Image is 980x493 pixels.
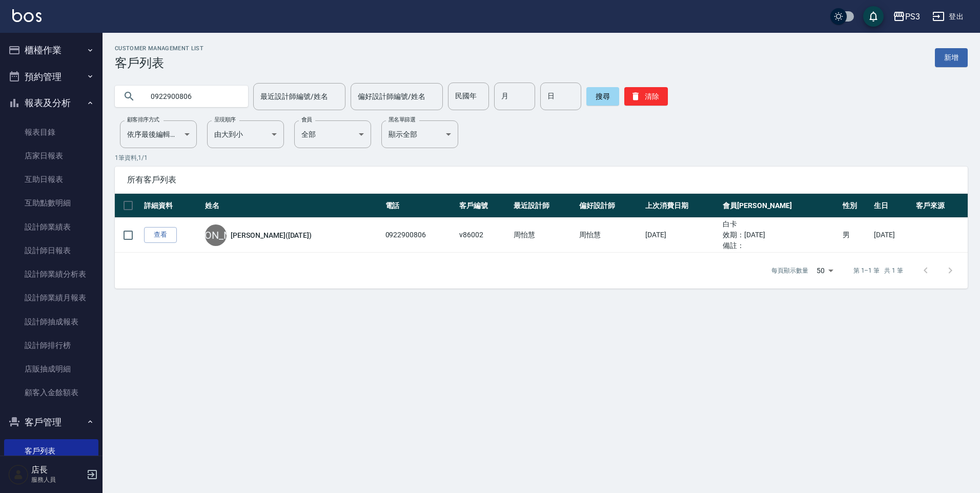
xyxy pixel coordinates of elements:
[905,10,920,23] div: PS3
[294,120,371,148] div: 全部
[115,153,968,162] p: 1 筆資料, 1 / 1
[141,194,202,218] th: 詳細資料
[812,257,837,284] div: 50
[127,175,955,185] span: 所有客戶列表
[4,64,98,90] button: 預約管理
[840,194,871,218] th: 性別
[231,230,312,240] a: [PERSON_NAME]([DATE])
[115,56,203,70] h3: 客戶列表
[4,120,98,144] a: 報表目錄
[511,218,577,253] td: 周怡慧
[120,120,197,148] div: 依序最後編輯時間
[4,262,98,286] a: 設計師業績分析表
[4,334,98,357] a: 設計師排行榜
[720,194,840,218] th: 會員[PERSON_NAME]
[4,409,98,436] button: 客戶管理
[4,191,98,215] a: 互助點數明細
[723,240,838,251] ul: 備註：
[511,194,577,218] th: 最近設計師
[301,116,312,124] label: 會員
[577,218,643,253] td: 周怡慧
[913,194,968,218] th: 客戶來源
[4,168,98,191] a: 互助日報表
[577,194,643,218] th: 偏好設計師
[624,87,668,106] button: 清除
[889,6,924,27] button: PS3
[115,45,203,52] h2: Customer Management List
[928,7,968,26] button: 登出
[771,266,808,275] p: 每頁顯示數量
[31,465,84,475] h5: 店長
[935,48,968,67] a: 新增
[207,120,284,148] div: 由大到小
[723,219,838,230] ul: 白卡
[457,194,511,218] th: 客戶編號
[381,120,458,148] div: 顯示全部
[643,218,720,253] td: [DATE]
[127,116,159,124] label: 顧客排序方式
[871,218,913,253] td: [DATE]
[4,90,98,116] button: 報表及分析
[4,357,98,381] a: 店販抽成明細
[31,475,84,484] p: 服務人員
[871,194,913,218] th: 生日
[4,215,98,239] a: 設計師業績表
[853,266,903,275] p: 第 1–1 筆 共 1 筆
[457,218,511,253] td: v86002
[643,194,720,218] th: 上次消費日期
[8,464,29,485] img: Person
[202,194,382,218] th: 姓名
[389,116,415,124] label: 黑名單篩選
[144,83,240,110] input: 搜尋關鍵字
[144,227,177,243] a: 查看
[4,381,98,404] a: 顧客入金餘額表
[4,144,98,168] a: 店家日報表
[863,6,884,27] button: save
[586,87,619,106] button: 搜尋
[4,286,98,310] a: 設計師業績月報表
[4,37,98,64] button: 櫃檯作業
[4,310,98,334] a: 設計師抽成報表
[12,9,42,22] img: Logo
[383,218,457,253] td: 0922900806
[214,116,236,124] label: 呈現順序
[4,439,98,463] a: 客戶列表
[383,194,457,218] th: 電話
[723,230,838,240] ul: 效期： [DATE]
[840,218,871,253] td: 男
[4,239,98,262] a: 設計師日報表
[205,224,227,246] div: [PERSON_NAME]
